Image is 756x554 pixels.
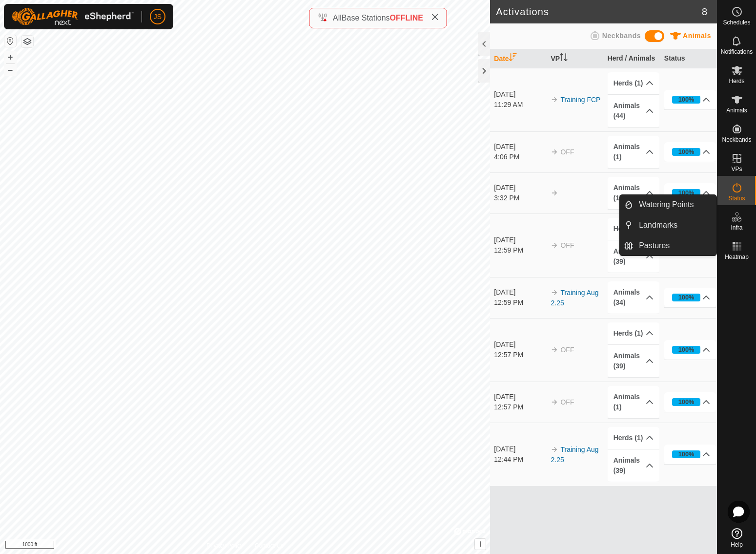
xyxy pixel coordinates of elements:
p-accordion-header: 100% [664,142,716,162]
div: 12:59 PM [494,245,546,256]
span: OFFLINE [390,14,423,22]
span: OFF [560,241,574,249]
div: 12:44 PM [494,454,546,465]
div: 11:29 AM [494,100,546,110]
span: All [333,14,342,22]
img: arrow [551,289,558,297]
div: 12:57 PM [494,402,546,412]
th: Herd / Animals [604,49,660,68]
span: Help [731,542,743,548]
h2: Activations [496,6,702,18]
div: 100% [678,449,695,459]
span: Base Stations [342,14,390,22]
img: arrow [551,346,558,354]
span: Heatmap [725,254,749,260]
span: JS [154,12,162,22]
p-accordion-header: Animals (1) [608,386,660,418]
button: i [475,539,486,550]
span: OFF [560,148,574,156]
p-sorticon: Activate to sort [560,55,568,63]
p-accordion-header: Animals (44) [608,95,660,127]
div: [DATE] [494,444,546,454]
p-accordion-header: 100% [664,392,716,412]
li: Watering Points [620,195,716,214]
a: Privacy Policy [206,541,243,550]
span: VPs [731,166,742,172]
div: 12:57 PM [494,350,546,360]
a: Training Aug 2.25 [551,446,598,464]
button: Reset Map [4,35,16,47]
div: 100% [678,293,695,302]
p-accordion-header: Herds (1) [608,72,660,94]
div: 100% [678,345,695,354]
div: [DATE] [494,392,546,402]
span: Neckbands [722,137,751,143]
div: 100% [672,189,701,197]
p-accordion-header: Animals (1) [608,177,660,209]
p-accordion-header: Herds (1) [608,218,660,240]
p-accordion-header: Animals (39) [608,240,660,273]
p-sorticon: Activate to sort [509,55,517,63]
span: Animals [726,107,747,113]
div: 100% [672,148,701,156]
span: Animals [683,32,711,40]
span: 8 [702,4,707,19]
a: Training FCP [560,96,600,104]
th: Status [660,49,717,68]
div: 100% [672,96,701,104]
div: 100% [678,188,695,197]
a: Watering Points [633,195,716,214]
a: Contact Us [255,541,284,550]
div: [DATE] [494,235,546,245]
div: 3:32 PM [494,193,546,203]
span: Herds [729,78,744,84]
p-accordion-header: 100% [664,90,716,109]
span: Status [728,195,745,201]
a: Training Aug 2.25 [551,289,598,307]
a: Landmarks [633,215,716,235]
div: 100% [672,450,701,458]
img: arrow [551,398,558,406]
div: [DATE] [494,287,546,298]
th: VP [547,49,603,68]
span: OFF [560,346,574,354]
p-accordion-header: Herds (1) [608,322,660,344]
button: Map Layers [21,36,33,47]
span: Schedules [723,20,750,25]
span: Notifications [721,49,753,55]
p-accordion-header: 100% [664,183,716,203]
span: i [479,540,481,548]
span: Landmarks [639,219,677,231]
img: arrow [551,241,558,249]
li: Landmarks [620,215,716,235]
div: 100% [678,147,695,156]
img: arrow [551,148,558,156]
span: Neckbands [602,32,641,40]
span: Watering Points [639,199,694,211]
th: Date [490,49,547,68]
div: 12:59 PM [494,298,546,308]
img: arrow [551,446,558,453]
span: Pastures [639,240,670,252]
a: Help [717,524,756,552]
div: 100% [678,397,695,406]
p-accordion-header: 100% [664,445,716,464]
div: 100% [678,95,695,104]
p-accordion-header: Animals (34) [608,281,660,314]
div: [DATE] [494,89,546,100]
div: [DATE] [494,340,546,350]
li: Pastures [620,236,716,256]
div: 100% [672,294,701,301]
span: Infra [731,225,742,231]
div: 100% [672,398,701,406]
div: [DATE] [494,183,546,193]
span: OFF [560,398,574,406]
img: arrow [551,96,558,104]
a: Pastures [633,236,716,256]
div: 4:06 PM [494,152,546,162]
p-accordion-header: Animals (39) [608,449,660,482]
button: – [4,64,16,76]
div: [DATE] [494,142,546,152]
p-accordion-header: 100% [664,288,716,307]
img: arrow [551,189,558,197]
